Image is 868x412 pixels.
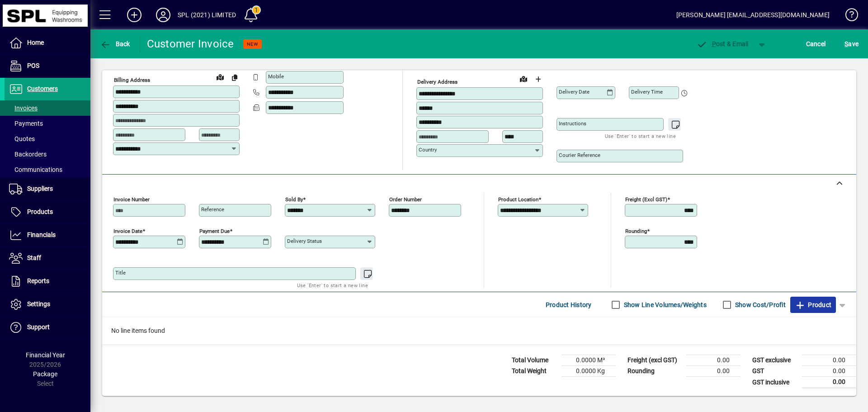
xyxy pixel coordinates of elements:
[9,151,47,158] span: Backorders
[622,300,707,309] label: Show Line Volumes/Weights
[839,2,857,31] a: Knowledge Base
[733,300,786,309] label: Show Cost/Profit
[9,166,62,173] span: Communications
[5,100,90,116] a: Invoices
[27,231,56,238] span: Financials
[147,37,234,51] div: Customer Invoice
[27,85,58,92] span: Customers
[285,196,303,203] mat-label: Sold by
[27,39,44,46] span: Home
[26,351,65,359] span: Financial Year
[692,36,753,52] button: Post & Email
[120,7,149,23] button: Add
[5,55,90,77] a: POS
[27,62,39,69] span: POS
[676,8,830,22] div: [PERSON_NAME] [EMAIL_ADDRESS][DOMAIN_NAME]
[5,131,90,147] a: Quotes
[27,208,53,215] span: Products
[696,40,749,47] span: ost & Email
[507,355,561,366] td: Total Volume
[531,72,545,86] button: Choose address
[806,37,826,51] span: Cancel
[27,254,41,261] span: Staff
[297,280,368,290] mat-hint: Use 'Enter' to start a new line
[27,300,50,308] span: Settings
[5,147,90,162] a: Backorders
[9,104,38,112] span: Invoices
[9,120,43,127] span: Payments
[625,196,667,203] mat-label: Freight (excl GST)
[113,228,142,234] mat-label: Invoice date
[287,238,322,244] mat-label: Delivery status
[113,196,150,203] mat-label: Invoice number
[27,323,50,331] span: Support
[247,41,258,47] span: NEW
[605,131,676,141] mat-hint: Use 'Enter' to start a new line
[561,355,616,366] td: 0.0000 M³
[178,8,236,22] div: SPL (2021) LIMITED
[790,297,836,313] button: Product
[748,366,802,377] td: GST
[90,36,140,52] app-page-header-button: Back
[748,377,802,388] td: GST inclusive
[213,70,227,84] a: View on map
[199,228,230,234] mat-label: Payment due
[712,40,716,47] span: P
[149,7,178,23] button: Profile
[27,185,53,192] span: Suppliers
[842,36,861,52] button: Save
[748,355,802,366] td: GST exclusive
[5,32,90,54] a: Home
[625,228,647,234] mat-label: Rounding
[100,40,130,47] span: Back
[9,135,35,142] span: Quotes
[5,224,90,246] a: Financials
[5,178,90,200] a: Suppliers
[546,298,592,312] span: Product History
[561,366,616,377] td: 0.0000 Kg
[268,73,284,80] mat-label: Mobile
[115,270,126,276] mat-label: Title
[102,317,856,345] div: No line items found
[844,37,859,51] span: ave
[559,89,590,95] mat-label: Delivery date
[5,270,90,293] a: Reports
[686,366,741,377] td: 0.00
[5,247,90,270] a: Staff
[795,298,831,312] span: Product
[389,196,422,203] mat-label: Order number
[498,196,538,203] mat-label: Product location
[419,147,437,153] mat-label: Country
[98,36,132,52] button: Back
[802,366,856,377] td: 0.00
[804,36,828,52] button: Cancel
[542,297,595,313] button: Product History
[631,89,663,95] mat-label: Delivery time
[5,201,90,223] a: Products
[559,120,586,127] mat-label: Instructions
[623,355,686,366] td: Freight (excl GST)
[5,162,90,177] a: Communications
[5,293,90,316] a: Settings
[5,316,90,339] a: Support
[227,70,242,85] button: Copy to Delivery address
[201,206,224,213] mat-label: Reference
[516,71,531,86] a: View on map
[5,116,90,131] a: Payments
[559,152,600,158] mat-label: Courier Reference
[27,277,49,284] span: Reports
[507,366,561,377] td: Total Weight
[686,355,741,366] td: 0.00
[802,377,856,388] td: 0.00
[844,40,848,47] span: S
[33,370,57,378] span: Package
[802,355,856,366] td: 0.00
[623,366,686,377] td: Rounding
